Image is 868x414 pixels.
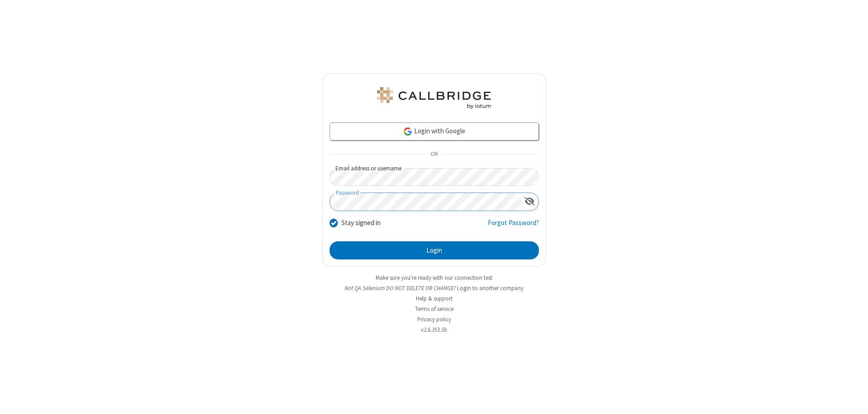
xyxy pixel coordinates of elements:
img: QA Selenium DO NOT DELETE OR CHANGE [375,87,493,109]
li: Not QA Selenium DO NOT DELETE OR CHANGE? [322,284,546,292]
img: google-icon.png [403,127,413,136]
span: OR [427,148,441,161]
input: Email address or username [330,168,539,186]
li: v2.6.353.5b [322,325,546,334]
a: Terms of service [415,305,453,313]
button: Login to another company [457,284,524,292]
a: Help & support [416,295,453,302]
label: Stay signed in [341,218,381,228]
a: Login with Google [330,122,539,141]
a: Forgot Password? [488,218,539,235]
a: Make sure you're ready with our connection test [376,274,492,282]
button: Login [330,241,539,259]
input: Password [330,193,521,211]
div: Show password [521,193,538,210]
a: Privacy policy [417,315,451,323]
